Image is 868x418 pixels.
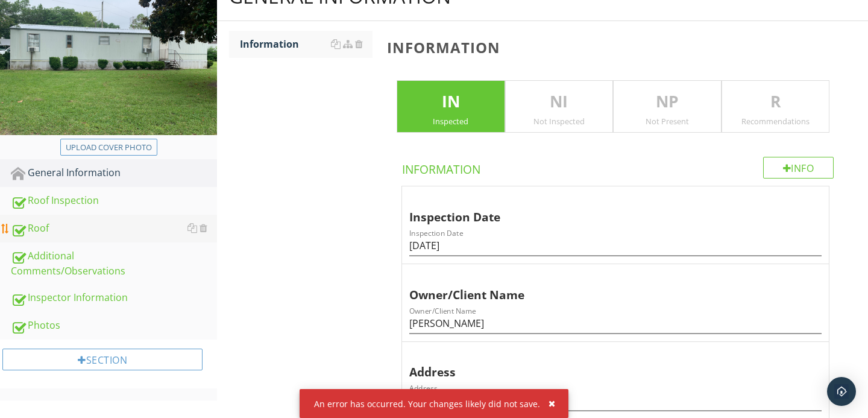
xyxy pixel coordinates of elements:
input: Owner/Client Name [409,314,822,334]
div: Inspected [397,116,505,126]
div: Recommendations [722,116,829,126]
p: IN [397,90,505,114]
div: Additional Comments/Observations [11,249,217,279]
div: Open Intercom Messenger [827,377,856,406]
h4: Information [402,157,834,177]
div: Inspector Information [11,290,217,306]
input: Address [409,391,822,411]
button: Upload cover photo [60,139,157,156]
div: Owner/Client Name [409,269,801,304]
div: Not Present [614,116,721,126]
div: Photos [11,318,217,334]
div: Roof Inspection [11,193,217,209]
div: An error has occurred. Your changes likely did not save. [300,389,568,418]
div: Inspection Date [409,191,801,226]
div: Upload cover photo [66,142,152,154]
div: Address [409,347,801,382]
p: NP [614,90,721,114]
div: Section [2,349,203,370]
div: Not Inspected [506,116,613,126]
div: General Information [11,165,217,181]
h3: Information [387,39,849,55]
div: Information [240,37,373,51]
p: R [722,90,829,114]
div: Info [763,157,834,179]
p: NI [506,90,613,114]
div: Roof [11,221,217,236]
input: Inspection Date [409,236,822,256]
